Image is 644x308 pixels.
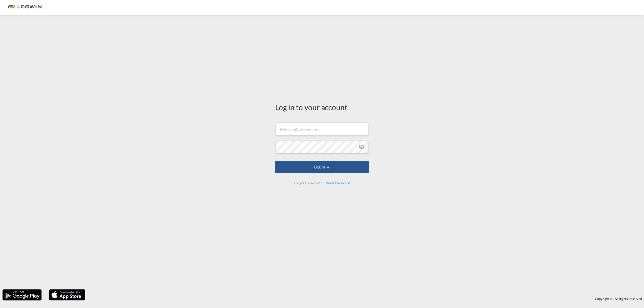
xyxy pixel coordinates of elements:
[358,144,365,150] md-icon: icon-eye-off
[49,289,86,301] img: apple.png
[8,2,42,13] img: 2761ae10d95411efa20a1f5e0282d2d7.png
[275,161,369,173] button: LOGIN
[292,179,324,188] div: Forgot Password?
[2,289,42,301] img: google.png
[275,102,369,112] div: Log in to your account
[88,294,644,303] div: Copyright © . All Rights Reserved
[276,122,368,135] input: Enter email/phone number
[324,179,352,188] div: Reset Password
